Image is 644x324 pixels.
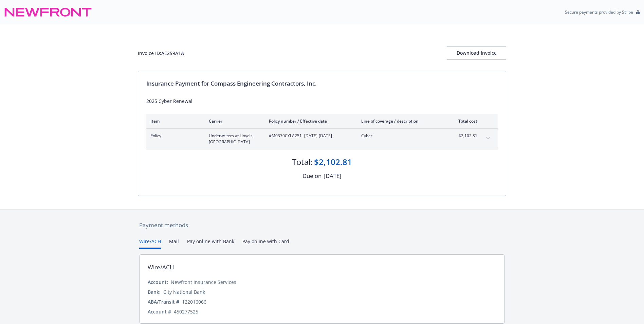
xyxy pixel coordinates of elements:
span: $2,102.81 [452,133,477,139]
div: Bank: [148,288,161,295]
div: Invoice ID: AE259A1A [138,50,184,57]
div: 450277525 [174,308,198,315]
div: 2025 Cyber Renewal [146,97,498,105]
div: Newfront Insurance Services [171,278,236,286]
div: Total cost [452,118,477,124]
span: Cyber [361,133,441,139]
span: #M0370CYLA251 - [DATE]-[DATE] [269,133,350,139]
div: $2,102.81 [314,156,352,168]
button: Pay online with Bank [187,238,234,249]
div: Line of coverage / description [361,118,441,124]
button: Download Invoice [447,46,506,60]
div: Due on [302,172,321,180]
div: 122016066 [182,298,206,305]
div: Wire/ACH [148,263,174,272]
div: Policy number / Effective date [269,118,350,124]
button: expand content [483,133,494,144]
div: Item [150,118,198,124]
div: City National Bank [163,288,205,295]
span: Underwriters at Lloyd's, [GEOGRAPHIC_DATA] [209,133,258,145]
div: Account: [148,278,168,286]
div: Account # [148,308,171,315]
div: Payment methods [139,221,505,230]
button: Wire/ACH [139,238,161,249]
div: Total: [292,156,313,168]
div: Carrier [209,118,258,124]
div: PolicyUnderwriters at Lloyd's, [GEOGRAPHIC_DATA]#M0370CYLA251- [DATE]-[DATE]Cyber$2,102.81expand ... [146,129,498,149]
div: [DATE] [324,172,342,180]
span: Policy [150,133,198,139]
div: ABA/Transit # [148,298,179,305]
button: Mail [169,238,179,249]
div: Insurance Payment for Compass Engineering Contractors, Inc. [146,79,498,88]
div: Download Invoice [447,47,506,59]
button: Pay online with Card [242,238,289,249]
p: Secure payments provided by Stripe [565,9,633,15]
